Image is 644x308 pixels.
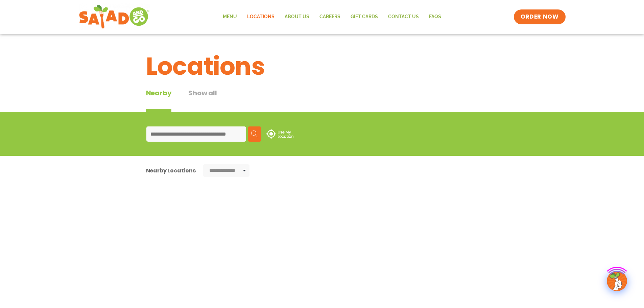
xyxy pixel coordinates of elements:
a: ORDER NOW [514,9,565,24]
img: use-location.svg [266,129,293,139]
img: new-SAG-logo-768×292 [79,3,150,30]
span: ORDER NOW [521,13,558,21]
nav: Menu [218,9,446,25]
button: Show all [188,88,217,112]
div: Tabbed content [146,88,234,112]
a: GIFT CARDS [345,9,383,25]
h1: Locations [146,48,498,85]
a: Careers [314,9,345,25]
a: Contact Us [383,9,424,25]
div: Nearby [146,88,172,112]
img: search.svg [251,131,258,137]
div: Nearby Locations [146,166,196,175]
a: About Us [280,9,314,25]
a: FAQs [424,9,446,25]
a: Locations [242,9,280,25]
a: Menu [218,9,242,25]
